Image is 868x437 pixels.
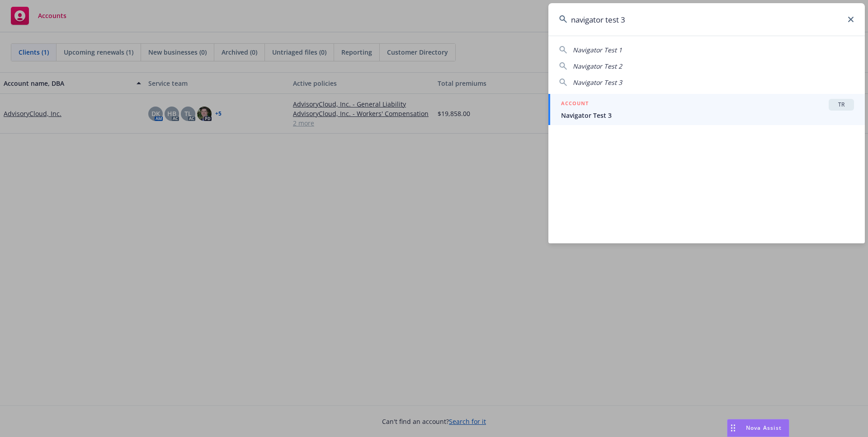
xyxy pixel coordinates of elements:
span: TR [832,101,850,109]
button: Nova Assist [727,419,789,437]
span: Navigator Test 2 [573,62,622,70]
a: ACCOUNTTRNavigator Test 3 [548,94,865,125]
span: Navigator Test 3 [561,111,854,120]
input: Search... [548,3,865,36]
div: Drag to move [727,419,739,437]
h5: ACCOUNT [561,99,589,110]
span: Navigator Test 1 [573,46,622,54]
span: Nova Assist [746,424,782,432]
span: Navigator Test 3 [573,78,622,87]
